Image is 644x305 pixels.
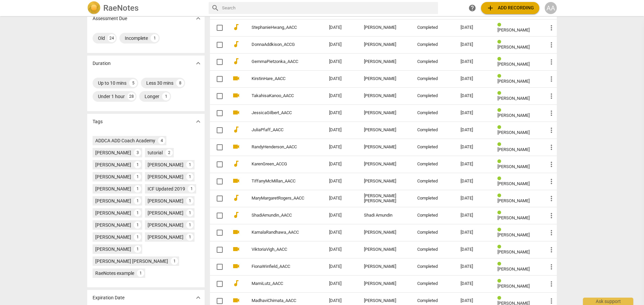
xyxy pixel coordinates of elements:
span: videocam [232,177,240,185]
div: [PERSON_NAME] [PERSON_NAME] [364,194,407,204]
div: Less 30 mins [146,80,173,86]
div: Old [98,35,105,42]
span: [PERSON_NAME] [497,266,530,272]
div: [PERSON_NAME] [95,161,131,168]
span: more_vert [547,58,555,66]
td: [DATE] [324,207,359,224]
div: Completed [417,247,450,252]
span: more_vert [547,109,555,117]
span: [PERSON_NAME] [497,62,530,67]
span: Review status: completed [497,261,504,266]
div: Completed [417,93,450,98]
span: [PERSON_NAME] [497,147,530,152]
div: 1 [186,209,194,217]
a: FionaWinfield_AACC [252,264,305,269]
div: [PERSON_NAME] [95,149,131,156]
span: Review status: completed [497,74,504,79]
td: [DATE] [324,190,359,207]
div: 1 [134,161,141,168]
button: Show more [193,293,203,303]
div: [PERSON_NAME] [364,76,407,81]
td: [DATE] [324,241,359,258]
div: Longer [145,93,159,100]
td: [DATE] [324,156,359,173]
span: audiotrack [232,57,240,65]
span: more_vert [547,92,555,100]
span: [PERSON_NAME] [497,181,530,186]
div: 1 [134,209,141,217]
span: [PERSON_NAME] [497,27,530,32]
button: AA [545,2,557,14]
a: MarniLutz_AACC [252,281,305,286]
span: videocam [232,74,240,82]
span: more_vert [547,143,555,151]
a: MaryMargaretRogers_AACC [252,196,305,201]
div: 3 [134,149,141,156]
span: more_vert [547,229,555,237]
div: [PERSON_NAME] [148,234,183,240]
div: [PERSON_NAME] [364,298,407,303]
td: [DATE] [324,173,359,190]
div: ADDCA ADD Coach Academy [95,137,155,144]
span: Review status: completed [497,91,504,96]
div: [DATE] [461,93,487,98]
div: Completed [417,213,450,218]
div: [DATE] [461,128,487,133]
p: Assessment Due [93,15,127,22]
div: ICF Updated 2019 [148,185,185,192]
a: MadhaviChimata_AACC [252,298,305,303]
div: 5 [129,79,137,87]
button: Upload [481,2,539,14]
span: audiotrack [232,126,240,134]
span: more_vert [547,246,555,254]
div: [DATE] [461,230,487,235]
div: tutorial [148,149,163,156]
span: audiotrack [232,279,240,287]
span: [PERSON_NAME] [497,164,530,169]
div: 1 [134,173,141,180]
div: Completed [417,59,450,64]
div: 4 [158,137,165,144]
div: 1 [134,233,141,241]
a: TakahisaKanoo_AACC [252,93,305,98]
div: 1 [186,233,194,241]
div: [PERSON_NAME] [364,110,407,116]
div: 1 [162,92,170,100]
span: audiotrack [232,40,240,48]
span: [PERSON_NAME] [497,198,530,203]
span: videocam [232,91,240,99]
div: [PERSON_NAME] [95,185,131,192]
div: 1 [134,197,141,205]
a: GemmaPietzonka_AACC [252,59,305,64]
span: Review status: completed [497,176,504,181]
div: [PERSON_NAME] [364,230,407,235]
div: 1 [186,221,194,229]
button: Show more [193,117,203,127]
span: audiotrack [232,211,240,219]
div: 1 [188,185,195,193]
div: Completed [417,179,450,184]
span: search [211,4,219,12]
div: [PERSON_NAME] [95,198,131,204]
span: [PERSON_NAME] [497,284,530,289]
div: [PERSON_NAME] [364,264,407,269]
div: Shadi Amundin [364,213,407,218]
div: 1 [171,257,178,265]
td: [DATE] [324,122,359,139]
span: Review status: completed [497,244,504,249]
span: Review status: completed [497,227,504,232]
span: audiotrack [232,23,240,31]
td: [DATE] [324,224,359,241]
span: Review status: completed [497,40,504,45]
td: [DATE] [324,19,359,36]
div: Completed [417,162,450,167]
div: [PERSON_NAME] [148,173,183,180]
div: [PERSON_NAME] [95,210,131,216]
a: TiffanyMcMillan_AACC [252,179,305,184]
div: [PERSON_NAME] [364,179,407,184]
div: [PERSON_NAME] [148,222,183,228]
div: Completed [417,42,450,47]
div: Completed [417,128,450,133]
div: [DATE] [461,247,487,252]
div: Completed [417,230,450,235]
